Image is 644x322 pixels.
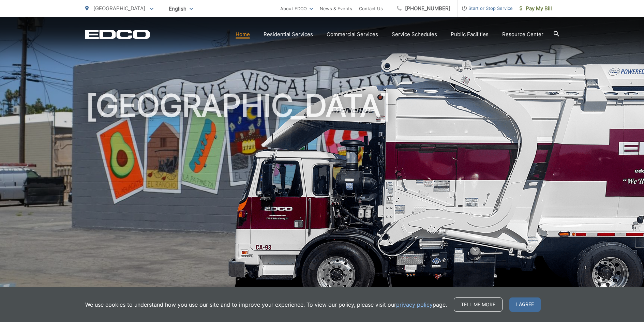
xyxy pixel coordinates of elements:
[85,89,559,304] h1: [GEOGRAPHIC_DATA]
[502,30,543,39] a: Resource Center
[164,3,198,15] span: English
[236,30,250,39] a: Home
[396,301,433,309] a: privacy policy
[454,297,503,312] a: Tell me more
[320,4,352,13] a: News & Events
[93,5,145,12] span: [GEOGRAPHIC_DATA]
[85,30,150,39] a: EDCD logo. Return to the homepage.
[327,30,378,39] a: Commercial Services
[264,30,313,39] a: Residential Services
[85,301,447,309] p: We use cookies to understand how you use our site and to improve your experience. To view our pol...
[359,4,383,13] a: Contact Us
[509,297,541,312] span: I agree
[280,4,313,13] a: About EDCO
[451,30,489,39] a: Public Facilities
[392,30,437,39] a: Service Schedules
[520,4,552,13] span: Pay My Bill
